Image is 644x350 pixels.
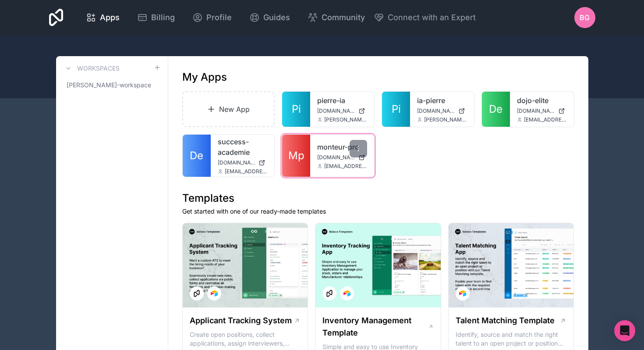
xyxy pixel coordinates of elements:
span: [DOMAIN_NAME] [417,107,455,114]
a: Pi [282,92,310,127]
span: Pi [392,102,401,116]
span: Mp [288,149,304,163]
span: [DOMAIN_NAME] [317,107,355,114]
a: Mp [282,135,310,177]
span: [PERSON_NAME][EMAIL_ADDRESS][PERSON_NAME][DOMAIN_NAME] [324,116,367,123]
button: Connect with an Expert [374,11,476,24]
span: [EMAIL_ADDRESS][DOMAIN_NAME] [524,116,567,123]
h3: Workspaces [77,64,120,73]
a: Community [301,8,372,27]
span: [PERSON_NAME][EMAIL_ADDRESS][PERSON_NAME][DOMAIN_NAME] [424,116,467,123]
a: De [183,135,211,177]
span: Apps [100,11,120,24]
span: [DOMAIN_NAME] [517,107,555,114]
span: Pi [292,102,301,116]
span: Profile [206,11,232,24]
span: Community [322,11,365,24]
h1: Talent Matching Template [456,314,555,327]
p: Get started with one of our ready-made templates [182,207,574,216]
span: [DOMAIN_NAME] [317,154,355,161]
a: pierre-ia [317,95,367,106]
span: Guides [263,11,290,24]
span: De [190,149,203,163]
div: Open Intercom Messenger [614,320,635,341]
span: [DOMAIN_NAME] [218,159,255,166]
span: BG [580,12,590,23]
h1: My Apps [182,70,227,84]
a: [DOMAIN_NAME] [317,154,367,161]
span: De [489,102,502,116]
a: [DOMAIN_NAME] [317,107,367,114]
img: Airtable Logo [211,290,218,297]
a: [PERSON_NAME]-workspace [63,77,161,93]
h1: Inventory Management Template [322,314,428,339]
a: [DOMAIN_NAME] [218,159,268,166]
a: dojo-elite [517,95,567,106]
span: [EMAIL_ADDRESS][DOMAIN_NAME] [225,168,268,175]
span: Billing [151,11,175,24]
p: Identify, source and match the right talent to an open project or position with our Talent Matchi... [456,330,567,348]
h1: Templates [182,191,574,205]
a: [DOMAIN_NAME] [517,107,567,114]
img: Airtable Logo [343,290,350,297]
a: De [482,92,510,127]
a: Workspaces [63,63,120,74]
a: New App [182,91,275,127]
a: [DOMAIN_NAME] [417,107,467,114]
a: Apps [79,8,127,27]
span: [PERSON_NAME]-workspace [67,81,151,89]
a: Billing [130,8,182,27]
p: Create open positions, collect applications, assign interviewers, centralise candidate feedback a... [190,330,301,348]
a: Guides [242,8,297,27]
img: Airtable Logo [459,290,466,297]
a: Profile [185,8,239,27]
span: Connect with an Expert [388,11,476,24]
a: success-academie [218,136,268,157]
a: Pi [382,92,410,127]
h1: Applicant Tracking System [190,314,292,327]
a: monteur-pro [317,142,367,152]
span: [EMAIL_ADDRESS][DOMAIN_NAME] [324,163,367,170]
a: ia-pierre [417,95,467,106]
